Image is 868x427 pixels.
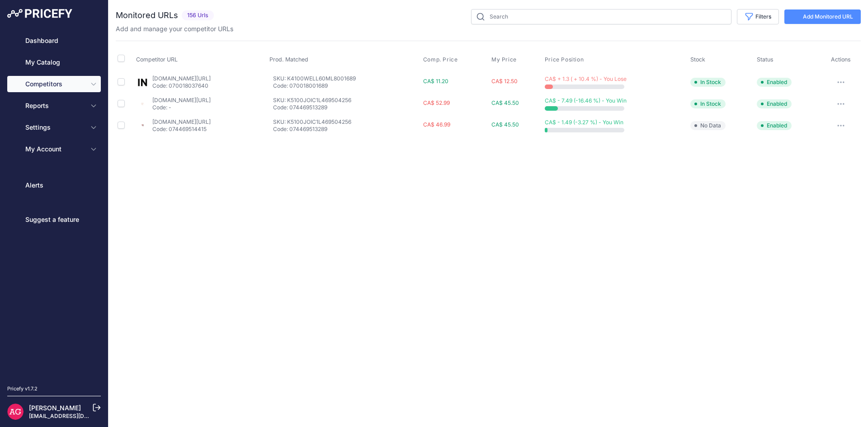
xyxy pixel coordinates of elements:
p: Code: 074469514415 [152,126,211,133]
div: Pricefy v1.7.2 [7,385,38,393]
span: Enabled [757,99,792,108]
span: CA$ 52.99 [423,99,450,106]
p: Code: 070018037640 [152,82,211,89]
p: SKU: K5100JOIC1L469504256 [273,118,418,126]
span: In Stock [690,78,726,87]
p: Code: - [152,104,211,111]
span: Price Position [545,56,584,63]
p: Code: 074469513289 [273,126,418,133]
h2: Monitored URLs [116,9,178,22]
a: My Catalog [7,54,101,70]
nav: Sidebar [7,33,101,374]
button: Comp. Price [423,56,460,63]
span: Comp. Price [423,56,458,63]
a: Add Monitored URL [784,9,861,24]
p: Add and manage your competitor URLs [116,24,233,33]
span: CA$ 12.50 [491,78,518,84]
button: My Account [7,141,101,157]
span: 156 Urls [182,10,214,21]
span: Enabled [757,121,792,130]
p: Code: 070018001689 [273,82,418,89]
a: [EMAIL_ADDRESS][DOMAIN_NAME] [29,413,123,419]
span: CA$ - 7.49 (-16.46 %) - You Win [545,97,627,104]
a: Suggest a feature [7,211,101,228]
span: CA$ + 1.3 ( + 10.4 %) - You Lose [545,75,627,82]
span: Prod. Matched [269,56,308,63]
span: Competitors [25,80,85,89]
span: No Data [690,121,726,130]
a: [DOMAIN_NAME][URL] [152,75,211,82]
a: [DOMAIN_NAME][URL] [152,118,211,125]
p: Code: 074469513289 [273,104,418,111]
p: SKU: K5100JOIC1L469504256 [273,97,418,104]
p: SKU: K4100WELL60ML8001689 [273,75,418,82]
span: CA$ - 1.49 (-3.27 %) - You Win [545,119,623,126]
img: Pricefy Logo [7,9,72,18]
a: Dashboard [7,33,101,49]
span: CA$ 45.50 [491,121,519,128]
span: Status [757,56,774,63]
button: Price Position [545,56,585,63]
span: My Price [491,56,517,63]
span: Competitor URL [136,56,178,63]
span: Reports [25,101,85,110]
span: Stock [690,56,705,63]
a: [DOMAIN_NAME][URL] [152,97,211,103]
span: My Account [25,145,85,154]
input: Search [471,9,731,24]
a: Alerts [7,177,101,193]
button: Filters [737,9,779,24]
span: Enabled [757,78,792,87]
span: Settings [25,123,85,132]
button: Reports [7,98,101,114]
a: [PERSON_NAME] [29,404,81,412]
button: Settings [7,119,101,136]
span: CA$ 11.20 [423,78,448,84]
span: Actions [831,56,851,63]
span: CA$ 45.50 [491,99,519,106]
button: My Price [491,56,519,63]
span: In Stock [690,99,726,108]
button: Competitors [7,76,101,92]
span: CA$ 46.99 [423,121,450,128]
